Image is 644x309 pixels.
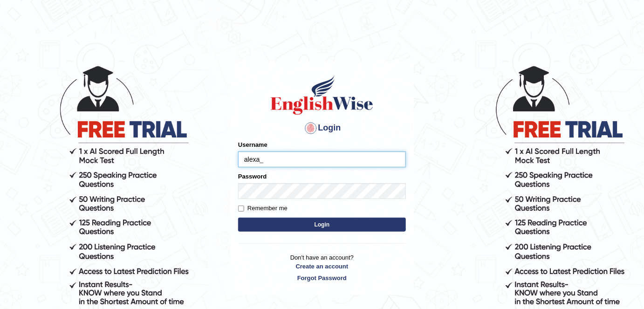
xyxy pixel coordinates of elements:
[238,274,406,282] a: Forgot Password
[238,206,244,212] input: Remember me
[238,218,406,232] button: Login
[269,74,375,116] img: Logo of English Wise sign in for intelligent practice with AI
[238,121,406,136] h4: Login
[238,172,267,181] label: Password
[238,262,406,271] a: Create an account
[238,140,267,149] label: Username
[238,204,288,213] label: Remember me
[238,253,406,282] p: Don't have an account?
